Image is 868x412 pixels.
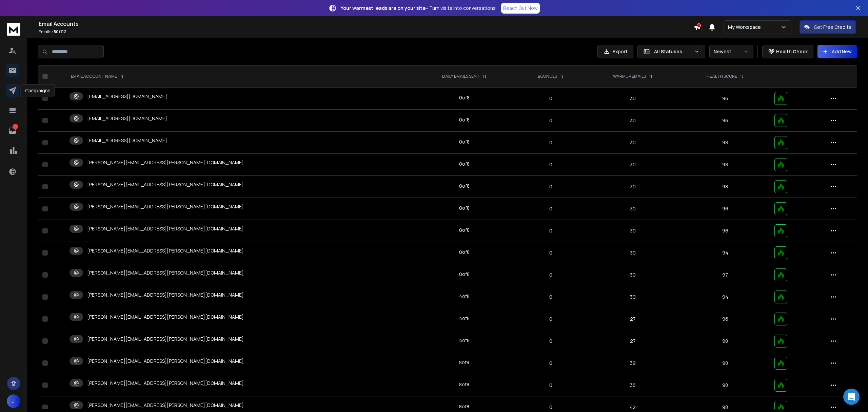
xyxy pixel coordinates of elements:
[71,74,124,79] div: EMAIL ACCOUNT NAME
[39,29,694,35] p: Emails :
[7,394,20,408] button: J
[520,360,581,367] p: 0
[13,124,18,129] p: 1
[520,294,581,300] p: 0
[843,389,860,405] div: Open Intercom Messenger
[680,220,770,242] td: 96
[520,227,581,234] p: 0
[87,115,167,122] p: [EMAIL_ADDRESS][DOMAIN_NAME]
[709,45,753,58] button: Newest
[459,161,470,167] div: 0 of 8
[459,183,470,189] div: 0 of 8
[585,176,680,198] td: 30
[520,382,581,389] p: 0
[341,5,426,11] strong: Your warmest leads are on your site
[459,227,470,233] div: 0 of 8
[87,336,244,342] p: [PERSON_NAME][EMAIL_ADDRESS][PERSON_NAME][DOMAIN_NAME]
[6,124,19,137] a: 1
[520,161,581,168] p: 0
[459,403,469,410] div: 8 of 8
[459,94,470,101] div: 0 of 8
[459,271,470,278] div: 0 of 8
[503,5,538,12] p: Reach Out Now
[814,24,851,31] p: Get Free Credits
[707,74,737,79] p: HEALTH SCORE
[654,48,691,55] p: All Statuses
[585,264,680,286] td: 30
[87,269,244,276] p: [PERSON_NAME][EMAIL_ADDRESS][PERSON_NAME][DOMAIN_NAME]
[459,293,470,300] div: 4 of 8
[520,139,581,146] p: 0
[501,3,540,14] a: Reach Out Now
[597,45,633,58] button: Export
[459,116,470,123] div: 0 of 8
[87,292,244,298] p: [PERSON_NAME][EMAIL_ADDRESS][PERSON_NAME][DOMAIN_NAME]
[520,95,581,102] p: 0
[87,159,244,166] p: [PERSON_NAME][EMAIL_ADDRESS][PERSON_NAME][DOMAIN_NAME]
[585,154,680,176] td: 30
[680,286,770,308] td: 94
[87,247,244,254] p: [PERSON_NAME][EMAIL_ADDRESS][PERSON_NAME][DOMAIN_NAME]
[87,402,244,409] p: [PERSON_NAME][EMAIL_ADDRESS][PERSON_NAME][DOMAIN_NAME]
[520,183,581,190] p: 0
[680,330,770,352] td: 98
[680,352,770,374] td: 98
[442,74,480,79] p: DAILY EMAILS SENT
[520,271,581,278] p: 0
[680,110,770,132] td: 96
[680,374,770,396] td: 98
[762,45,813,58] button: Health Check
[585,352,680,374] td: 39
[680,242,770,264] td: 94
[680,176,770,198] td: 98
[680,264,770,286] td: 97
[87,380,244,387] p: [PERSON_NAME][EMAIL_ADDRESS][PERSON_NAME][DOMAIN_NAME]
[87,225,244,232] p: [PERSON_NAME][EMAIL_ADDRESS][PERSON_NAME][DOMAIN_NAME]
[87,137,167,144] p: [EMAIL_ADDRESS][DOMAIN_NAME]
[680,198,770,220] td: 96
[728,24,764,31] p: My Workspace
[87,181,244,188] p: [PERSON_NAME][EMAIL_ADDRESS][PERSON_NAME][DOMAIN_NAME]
[585,198,680,220] td: 30
[800,20,856,34] button: Get Free Credits
[585,110,680,132] td: 30
[459,359,469,366] div: 8 of 8
[585,286,680,308] td: 30
[459,337,470,344] div: 4 of 8
[520,338,581,344] p: 0
[538,74,557,79] p: BOUNCES
[520,117,581,124] p: 0
[776,48,808,55] p: Health Check
[87,314,244,320] p: [PERSON_NAME][EMAIL_ADDRESS][PERSON_NAME][DOMAIN_NAME]
[39,20,694,28] h1: Email Accounts
[585,308,680,330] td: 27
[520,249,581,256] p: 0
[459,315,470,322] div: 4 of 8
[817,45,857,58] button: Add New
[680,132,770,154] td: 98
[585,88,680,110] td: 30
[585,374,680,396] td: 36
[87,93,167,100] p: [EMAIL_ADDRESS][DOMAIN_NAME]
[585,132,680,154] td: 30
[87,203,244,210] p: [PERSON_NAME][EMAIL_ADDRESS][PERSON_NAME][DOMAIN_NAME]
[7,23,20,36] img: logo
[459,381,469,388] div: 8 of 8
[520,205,581,212] p: 0
[585,330,680,352] td: 27
[680,308,770,330] td: 96
[680,154,770,176] td: 98
[21,84,55,97] div: Campaigns
[459,205,470,211] div: 0 of 8
[341,5,496,12] p: – Turn visits into conversations
[87,358,244,364] p: [PERSON_NAME][EMAIL_ADDRESS][PERSON_NAME][DOMAIN_NAME]
[520,404,581,411] p: 0
[585,242,680,264] td: 30
[613,74,646,79] p: WARMUP EMAILS
[585,220,680,242] td: 30
[520,316,581,322] p: 0
[680,88,770,110] td: 96
[54,29,66,35] span: 50 / 112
